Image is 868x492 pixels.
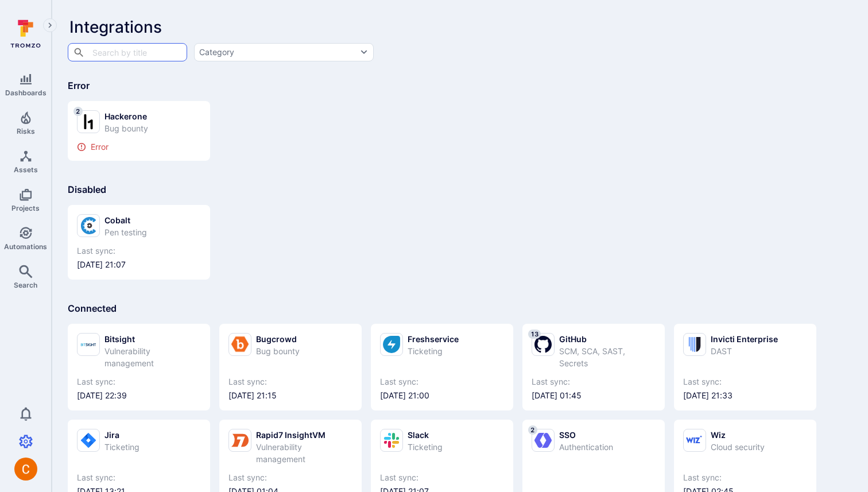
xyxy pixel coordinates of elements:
div: Bitsight [104,333,201,345]
span: Last sync: [77,376,201,388]
div: Category [199,47,234,58]
span: 2 [73,107,83,116]
input: Search by title [90,42,164,62]
div: Ticketing [408,441,443,453]
span: Last sync: [228,376,352,388]
span: [DATE] 21:00 [380,390,504,401]
span: Last sync: [77,472,201,483]
div: Invicti Enterprise [711,333,778,345]
span: Last sync: [380,472,504,483]
div: SSO [559,429,613,441]
span: Dashboards [5,88,46,97]
button: Category [194,43,374,61]
div: Vulnerability management [256,441,352,465]
span: 2 [528,425,537,435]
a: BitsightVulnerability managementLast sync:[DATE] 22:39 [77,333,201,401]
span: Assets [14,165,38,174]
div: Hackerone [104,110,148,122]
span: [DATE] 01:45 [532,390,656,401]
div: Bug bounty [104,122,148,134]
img: ACg8ocJuq_DPPTkXyD9OlTnVLvDrpObecjcADscmEHLMiTyEnTELew=s96-c [14,458,37,481]
span: Connected [68,303,117,314]
div: Bug bounty [256,345,300,357]
div: Camilo Rivera [14,458,37,481]
span: Last sync: [683,472,807,483]
span: Last sync: [77,245,201,257]
div: Slack [408,429,443,441]
div: Rapid7 InsightVM [256,429,352,441]
div: Pen testing [104,226,147,238]
a: BugcrowdBug bountyLast sync:[DATE] 21:15 [228,333,352,401]
span: [DATE] 21:07 [77,259,201,270]
a: FreshserviceTicketingLast sync:[DATE] 21:00 [380,333,504,401]
span: 13 [528,330,541,339]
div: Cobalt [104,214,147,226]
div: Jira [104,429,139,441]
i: Expand navigation menu [46,21,54,30]
div: Authentication [559,441,613,453]
span: [DATE] 22:39 [77,390,201,401]
span: [DATE] 21:15 [228,390,352,401]
span: [DATE] 21:33 [683,390,807,401]
span: Last sync: [683,376,807,388]
a: CobaltPen testingLast sync:[DATE] 21:07 [77,214,201,270]
span: Risks [17,127,35,135]
span: Last sync: [228,472,352,483]
div: Ticketing [104,441,139,453]
span: Last sync: [380,376,504,388]
a: Invicti EnterpriseDASTLast sync:[DATE] 21:33 [683,333,807,401]
span: Integrations [69,17,162,37]
a: 13GitHubSCM, SCA, SAST, SecretsLast sync:[DATE] 01:45 [532,333,656,401]
div: Cloud security [711,441,765,453]
div: GitHub [559,333,656,345]
a: 2HackeroneBug bountyError [77,110,201,152]
div: SCM, SCA, SAST, Secrets [559,345,656,369]
div: DAST [711,345,778,357]
span: Disabled [68,184,106,195]
div: Ticketing [408,345,459,357]
div: Error [77,142,201,152]
div: Wiz [711,429,765,441]
div: Freshservice [408,333,459,345]
div: Bugcrowd [256,333,300,345]
span: Error [68,80,90,91]
button: Expand navigation menu [43,18,57,32]
span: Search [14,281,37,289]
span: Last sync: [532,376,656,388]
span: Projects [11,204,40,212]
div: Vulnerability management [104,345,201,369]
span: Automations [4,242,47,251]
